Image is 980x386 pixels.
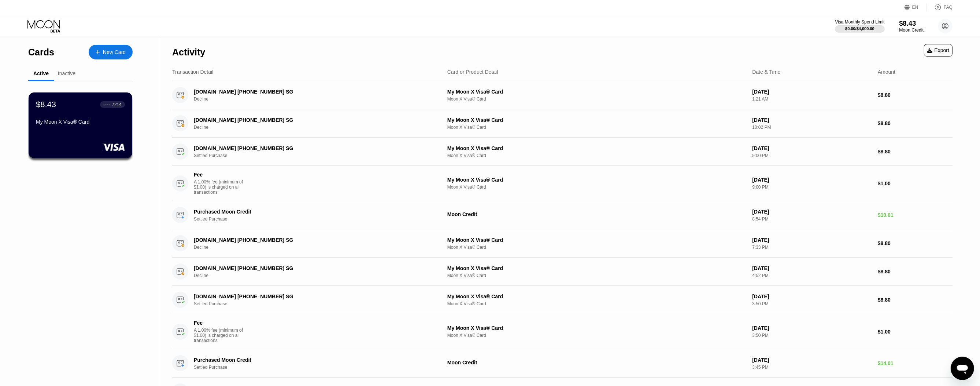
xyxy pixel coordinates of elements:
div: Inactive [58,70,75,76]
div: [DATE] [752,145,872,151]
div: 3:45 PM [752,365,872,370]
div: Active [33,70,49,76]
div: Fee [194,172,245,178]
div: [DOMAIN_NAME] [PHONE_NUMBER] SGDeclineMy Moon X Visa® CardMoon X Visa® Card[DATE]10:02 PM$8.80 [172,109,953,138]
div: 7:33 PM [752,245,872,250]
div: Date & Time [752,69,780,75]
div: $0.00 / $4,000.00 [845,26,874,31]
div: Settled Purchase [194,301,436,306]
div: $8.80 [878,92,953,98]
div: $10.01 [878,212,953,218]
div: My Moon X Visa® Card [447,265,746,271]
div: EN [912,5,918,10]
div: [DOMAIN_NAME] [PHONE_NUMBER] SGDeclineMy Moon X Visa® CardMoon X Visa® Card[DATE]1:21 AM$8.80 [172,81,953,109]
div: FAQ [944,5,953,10]
div: My Moon X Visa® Card [447,89,746,95]
div: Cards [28,47,54,58]
div: $14.01 [878,360,953,366]
div: Moon X Visa® Card [447,125,746,130]
div: FAQ [927,4,953,11]
div: EN [905,4,927,11]
div: Moon Credit [447,211,746,217]
div: [DOMAIN_NAME] [PHONE_NUMBER] SG [194,89,419,95]
div: [DOMAIN_NAME] [PHONE_NUMBER] SG [194,145,419,151]
div: 1:21 AM [752,96,872,102]
div: FeeA 1.00% fee (minimum of $1.00) is charged on all transactionsMy Moon X Visa® CardMoon X Visa® ... [172,314,953,349]
div: Export [927,47,949,53]
div: [DATE] [752,325,872,331]
div: [DATE] [752,89,872,95]
div: New Card [89,45,133,59]
div: Transaction Detail [172,69,213,75]
div: 7214 [112,102,122,107]
div: Moon X Visa® Card [447,273,746,278]
iframe: Кнопка запуска окна обмена сообщениями [951,357,974,380]
div: [DOMAIN_NAME] [PHONE_NUMBER] SGDeclineMy Moon X Visa® CardMoon X Visa® Card[DATE]7:33 PM$8.80 [172,229,953,258]
div: Purchased Moon Credit [194,357,419,363]
div: Moon Credit [899,28,924,33]
div: [DATE] [752,209,872,215]
div: A 1.00% fee (minimum of $1.00) is charged on all transactions [194,328,249,343]
div: $8.80 [878,149,953,154]
div: My Moon X Visa® Card [447,237,746,243]
div: [DOMAIN_NAME] [PHONE_NUMBER] SG [194,265,419,271]
div: Decline [194,96,436,102]
div: Purchased Moon CreditSettled PurchaseMoon Credit[DATE]3:45 PM$14.01 [172,349,953,378]
div: New Card [103,49,126,55]
div: [DOMAIN_NAME] [PHONE_NUMBER] SG [194,294,419,299]
div: Card or Product Detail [447,69,498,75]
div: $8.80 [878,269,953,274]
div: [DATE] [752,177,872,183]
div: 8:54 PM [752,216,872,222]
div: Moon X Visa® Card [447,185,746,190]
div: Purchased Moon Credit [194,209,419,215]
div: Decline [194,125,436,130]
div: My Moon X Visa® Card [447,177,746,183]
div: My Moon X Visa® Card [447,294,746,299]
div: $8.43 [36,100,56,109]
div: FeeA 1.00% fee (minimum of $1.00) is charged on all transactionsMy Moon X Visa® CardMoon X Visa® ... [172,166,953,201]
div: 3:50 PM [752,301,872,306]
div: $8.80 [878,120,953,126]
div: $8.80 [878,297,953,303]
div: A 1.00% fee (minimum of $1.00) is charged on all transactions [194,179,249,195]
div: Settled Purchase [194,153,436,158]
div: Decline [194,273,436,278]
div: Visa Monthly Spend Limit [835,19,884,25]
div: 10:02 PM [752,125,872,130]
div: $1.00 [878,181,953,186]
div: [DATE] [752,357,872,363]
div: Amount [878,69,895,75]
div: $8.43Moon Credit [899,19,924,33]
div: $8.80 [878,240,953,246]
div: Purchased Moon CreditSettled PurchaseMoon Credit[DATE]8:54 PM$10.01 [172,201,953,229]
div: Visa Monthly Spend Limit$0.00/$4,000.00 [835,19,884,33]
div: [DATE] [752,237,872,243]
div: Activity [172,47,205,58]
div: Moon X Visa® Card [447,301,746,306]
div: [DOMAIN_NAME] [PHONE_NUMBER] SGSettled PurchaseMy Moon X Visa® CardMoon X Visa® Card[DATE]9:00 PM... [172,138,953,166]
div: [DOMAIN_NAME] [PHONE_NUMBER] SGDeclineMy Moon X Visa® CardMoon X Visa® Card[DATE]4:52 PM$8.80 [172,258,953,286]
div: Settled Purchase [194,216,436,222]
div: Moon X Visa® Card [447,245,746,250]
div: My Moon X Visa® Card [36,119,125,125]
div: My Moon X Visa® Card [447,117,746,123]
div: 9:00 PM [752,185,872,190]
div: 3:50 PM [752,333,872,338]
div: Moon X Visa® Card [447,153,746,158]
div: Settled Purchase [194,365,436,370]
div: $8.43 [899,19,924,27]
div: 4:52 PM [752,273,872,278]
div: $8.43● ● ● ●7214My Moon X Visa® Card [29,92,132,158]
div: My Moon X Visa® Card [447,145,746,151]
div: ● ● ● ● [103,103,111,106]
div: [DOMAIN_NAME] [PHONE_NUMBER] SG [194,117,419,123]
div: [DOMAIN_NAME] [PHONE_NUMBER] SGSettled PurchaseMy Moon X Visa® CardMoon X Visa® Card[DATE]3:50 PM... [172,286,953,314]
div: [DATE] [752,265,872,271]
div: Moon X Visa® Card [447,96,746,102]
div: Fee [194,320,245,326]
div: [DATE] [752,117,872,123]
div: Decline [194,245,436,250]
div: $1.00 [878,329,953,335]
